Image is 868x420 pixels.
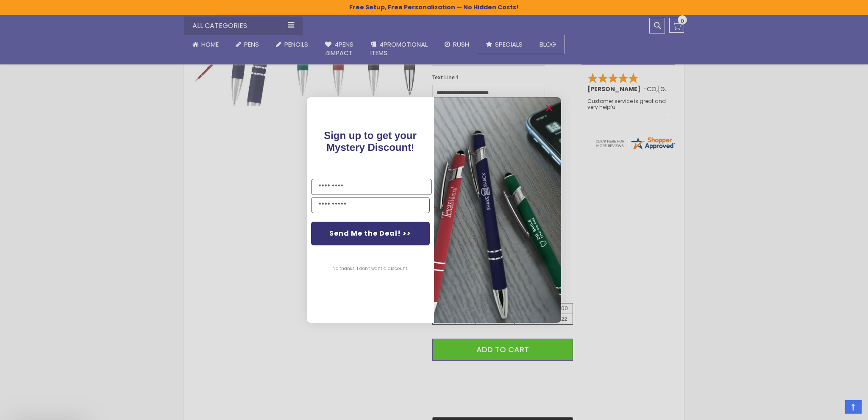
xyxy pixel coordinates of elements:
button: No thanks, I don't want a discount. [328,258,413,279]
img: pop-up-image [434,97,561,323]
button: Close dialog [542,101,556,115]
button: Send Me the Deal! >> [311,222,430,245]
span: ! [324,130,417,153]
span: Sign up to get your Mystery Discount [324,130,417,153]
